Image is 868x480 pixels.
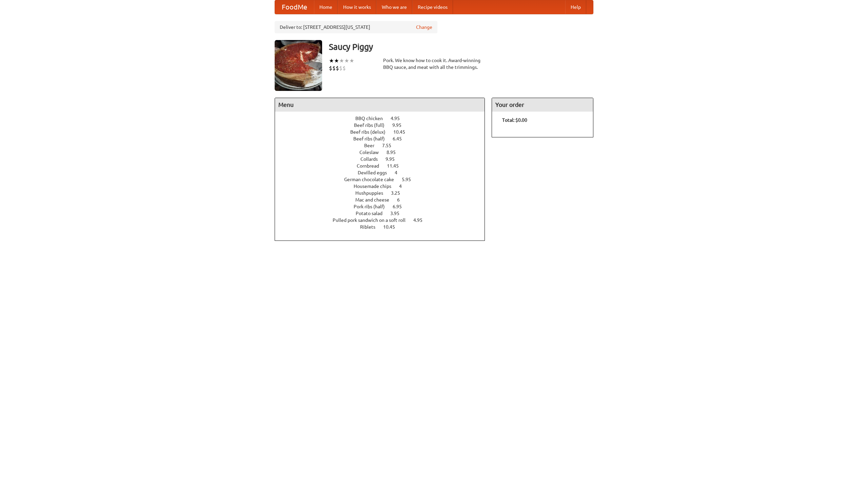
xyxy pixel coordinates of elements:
li: ★ [344,57,349,64]
a: Potato salad 3.95 [356,211,412,216]
a: Beef ribs (full) 9.95 [354,122,414,128]
a: Beef ribs (delux) 10.45 [350,129,418,135]
li: ★ [339,57,344,64]
span: 5.95 [402,177,418,182]
span: Pork ribs (half) [354,204,392,209]
span: 6.45 [393,136,409,141]
div: Pork. We know how to cook it. Award-winning BBQ sauce, and meat with all the trimmings. [383,57,485,71]
a: Beer 7.55 [364,143,404,148]
span: 3.25 [391,190,407,196]
span: 7.55 [382,143,398,148]
div: Deliver to: [STREET_ADDRESS][US_STATE] [275,21,437,33]
li: $ [329,64,332,72]
span: Pulled pork sandwich on a soft roll [333,217,412,223]
span: Coleslaw [359,150,386,155]
a: Change [416,24,432,31]
span: 6.95 [393,204,409,209]
a: How it works [338,0,376,14]
a: Who we are [376,0,412,14]
li: $ [339,64,342,72]
span: 4 [395,170,404,175]
a: Coleslaw 8.95 [359,150,408,155]
b: Total: $0.00 [502,117,527,123]
span: 6 [397,197,407,203]
span: German chocolate cake [344,177,401,182]
a: Cornbread 11.45 [357,163,411,169]
a: Help [565,0,586,14]
li: $ [332,64,336,72]
span: 11.45 [387,163,406,169]
a: Riblets 10.45 [360,224,408,230]
a: Devilled eggs 4 [358,170,410,175]
a: Mac and cheese 6 [355,197,412,203]
span: 10.45 [393,129,412,135]
h4: Your order [492,98,593,112]
a: Housemade chips 4 [354,184,414,189]
span: Beef ribs (half) [353,136,392,141]
span: 9.95 [386,156,401,162]
span: Collards [360,156,384,162]
a: Pork ribs (half) 6.95 [354,204,414,209]
a: BBQ chicken 4.95 [355,116,412,121]
a: FoodMe [275,0,314,14]
span: Devilled eggs [358,170,394,175]
h4: Menu [275,98,485,112]
span: 4 [399,184,409,189]
a: Collards 9.95 [360,156,407,162]
span: Hushpuppies [355,190,390,196]
li: $ [336,64,339,72]
span: 3.95 [390,211,406,216]
li: $ [342,64,346,72]
span: Beef ribs (delux) [350,129,392,135]
span: Potato salad [356,211,389,216]
li: ★ [334,57,339,64]
span: Cornbread [357,163,386,169]
span: Riblets [360,224,382,230]
span: Mac and cheese [355,197,396,203]
span: 10.45 [383,224,402,230]
span: 4.95 [413,217,429,223]
li: ★ [349,57,354,64]
h3: Saucy Piggy [329,40,593,54]
span: BBQ chicken [355,116,390,121]
a: German chocolate cake 5.95 [344,177,423,182]
span: 8.95 [387,150,402,155]
span: Beef ribs (full) [354,122,391,128]
span: 4.95 [391,116,407,121]
span: Beer [364,143,381,148]
img: angular.jpg [275,40,322,91]
li: ★ [329,57,334,64]
a: Home [314,0,338,14]
a: Beef ribs (half) 6.45 [353,136,414,141]
a: Pulled pork sandwich on a soft roll 4.95 [333,217,435,223]
span: 9.95 [392,122,408,128]
a: Hushpuppies 3.25 [355,190,413,196]
a: Recipe videos [412,0,453,14]
span: Housemade chips [354,184,398,189]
